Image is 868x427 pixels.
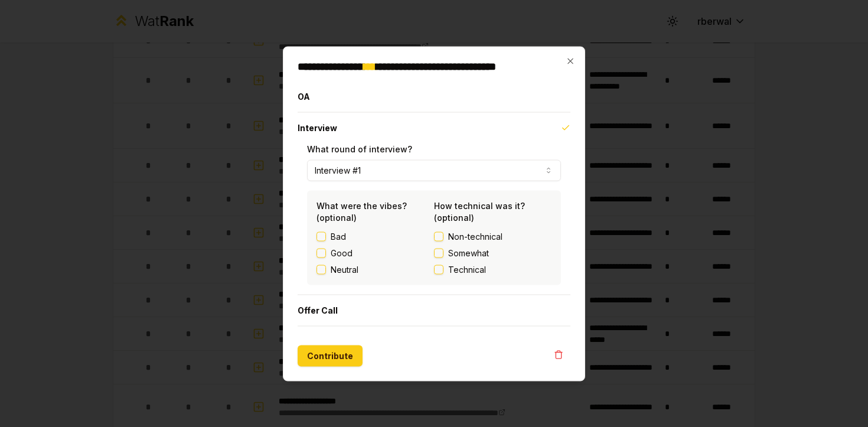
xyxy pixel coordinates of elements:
[331,263,358,275] label: Neutral
[331,230,346,242] label: Bad
[448,247,489,259] span: Somewhat
[298,81,570,112] button: OA
[434,248,443,257] button: Somewhat
[298,143,570,294] div: Interview
[434,200,525,222] label: How technical was it? (optional)
[307,144,412,154] label: What round of interview?
[298,345,363,366] button: Contribute
[331,247,353,259] label: Good
[434,265,443,274] button: Technical
[434,232,443,241] button: Non-technical
[298,112,570,143] button: Interview
[448,263,486,275] span: Technical
[316,200,407,222] label: What were the vibes? (optional)
[448,230,502,242] span: Non-technical
[298,295,570,325] button: Offer Call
